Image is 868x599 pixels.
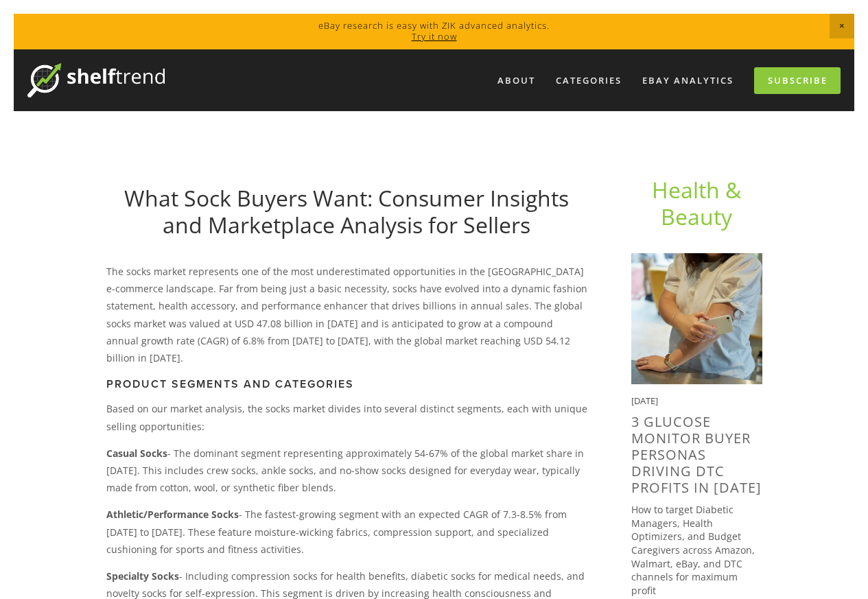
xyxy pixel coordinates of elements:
[631,253,762,384] img: 3 Glucose Monitor Buyer Personas Driving DTC Profits in 2025
[631,503,762,597] p: How to target Diabetic Managers, Health Optimizers, and Budget Caregivers across Amazon, Walmart,...
[547,69,631,92] div: Categories
[106,400,587,434] p: Based on our market analysis, the socks market divides into several distinct segments, each with ...
[27,63,165,97] img: ShelfTrend
[652,175,747,231] a: Health & Beauty
[106,377,587,390] h3: Product Segments and Categories
[124,183,569,239] a: What Sock Buyers Want: Consumer Insights and Marketplace Analysis for Sellers
[631,412,762,497] a: 3 Glucose Monitor Buyer Personas Driving DTC Profits in [DATE]
[631,395,658,407] time: [DATE]
[412,30,457,43] a: Try it now
[106,263,587,366] p: The socks market represents one of the most underestimated opportunities in the [GEOGRAPHIC_DATA]...
[633,69,742,92] a: eBay Analytics
[830,14,854,38] span: Close Announcement
[754,67,841,94] a: Subscribe
[106,569,179,583] strong: Specialty Socks
[106,508,239,521] strong: Athletic/Performance Socks
[106,506,587,558] p: - The fastest-growing segment with an expected CAGR of 7.3-8.5% from [DATE] to [DATE]. These feat...
[489,69,544,92] a: About
[106,447,167,460] strong: Casual Socks
[106,445,587,497] p: - The dominant segment representing approximately 54-67% of the global market share in [DATE]. Th...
